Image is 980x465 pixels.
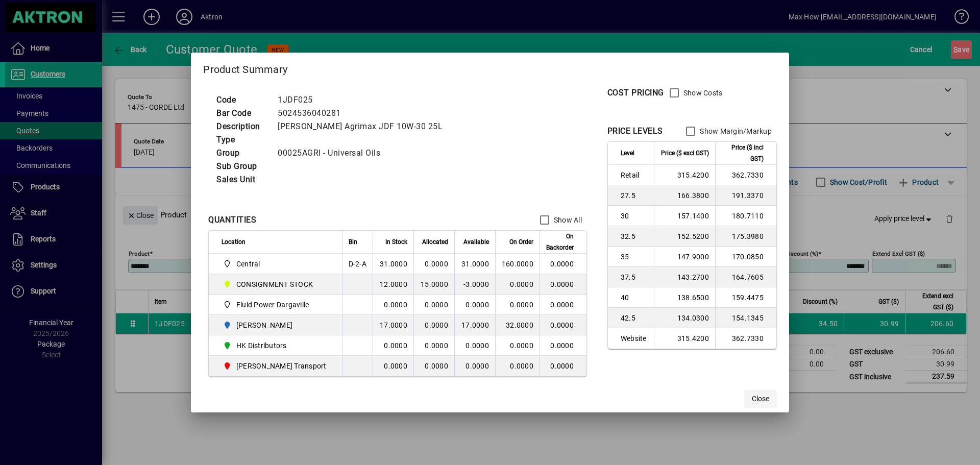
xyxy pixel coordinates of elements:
td: 31.0000 [373,254,413,274]
td: Description [211,120,273,133]
td: 00025AGRI - Universal Oils [273,146,455,160]
td: 0.0000 [540,356,586,376]
span: [PERSON_NAME] [236,320,292,330]
td: 157.1400 [654,206,715,226]
td: 0.0000 [540,335,586,356]
td: 12.0000 [373,274,413,295]
span: 37.5 [621,272,648,282]
label: Show Margin/Markup [698,126,772,136]
td: 175.3980 [715,226,776,247]
td: 166.3800 [654,185,715,206]
td: 0.0000 [540,274,586,295]
td: 0.0000 [413,356,454,376]
span: Price ($ excl GST) [661,148,709,159]
td: 0.0000 [413,295,454,315]
td: 164.7605 [715,267,776,287]
span: In Stock [385,236,407,248]
td: 0.0000 [454,356,495,376]
span: HK Distributors [222,339,330,352]
span: CONSIGNMENT STOCK [222,278,330,290]
span: Central [222,258,330,270]
label: Show All [552,215,582,225]
td: 0.0000 [373,335,413,356]
td: 0.0000 [540,315,586,335]
span: Website [621,333,648,344]
td: 143.2700 [654,267,715,287]
td: 5024536040281 [273,107,455,120]
td: 315.4200 [654,328,715,349]
span: 40 [621,292,648,303]
span: 0.0000 [510,341,533,350]
td: 1JDF025 [273,93,455,107]
span: Close [752,394,769,404]
td: Bar Code [211,107,273,120]
td: Group [211,146,273,160]
td: 134.0300 [654,308,715,328]
span: Level [621,148,634,159]
button: Close [744,390,777,408]
span: On Order [509,236,533,248]
td: Type [211,133,273,146]
span: Fluid Power Dargaville [222,299,330,311]
td: 159.4475 [715,287,776,308]
div: COST PRICING [607,87,664,99]
td: 362.7330 [715,165,776,185]
td: 152.5200 [654,226,715,247]
span: Bin [349,236,357,248]
div: PRICE LEVELS [607,125,663,137]
span: 35 [621,252,648,262]
td: 17.0000 [373,315,413,335]
td: 180.7110 [715,206,776,226]
td: 0.0000 [413,254,454,274]
td: 315.4200 [654,165,715,185]
td: 0.0000 [454,295,495,315]
span: Price ($ incl GST) [722,142,764,164]
span: Retail [621,170,648,180]
span: 0.0000 [510,280,533,288]
span: On Backorder [546,231,574,253]
td: 138.6500 [654,287,715,308]
span: 32.0000 [506,321,533,329]
span: HK Distributors [236,340,287,351]
td: 17.0000 [454,315,495,335]
span: 30 [621,211,648,221]
td: 0.0000 [540,295,586,315]
td: 0.0000 [373,295,413,315]
span: Fluid Power Dargaville [236,300,309,310]
td: 0.0000 [413,315,454,335]
span: Location [222,236,246,248]
td: Code [211,93,273,107]
td: 362.7330 [715,328,776,349]
td: 147.9000 [654,247,715,267]
td: [PERSON_NAME] Agrimax JDF 10W-30 25L [273,120,455,133]
td: Sales Unit [211,173,273,186]
td: 0.0000 [454,335,495,356]
span: 32.5 [621,231,648,241]
td: 170.0850 [715,247,776,267]
td: D-2-A [342,254,373,274]
td: 31.0000 [454,254,495,274]
h2: Product Summary [191,53,789,82]
label: Show Costs [681,88,723,98]
span: [PERSON_NAME] Transport [236,361,327,371]
span: 0.0000 [510,362,533,370]
span: 42.5 [621,313,648,323]
td: 0.0000 [413,335,454,356]
span: 27.5 [621,190,648,201]
span: 160.0000 [502,260,533,268]
span: Allocated [422,236,448,248]
span: Central [236,259,260,269]
span: T. Croft Transport [222,360,330,372]
span: CONSIGNMENT STOCK [236,279,313,289]
td: Sub Group [211,160,273,173]
div: QUANTITIES [208,214,256,226]
td: 0.0000 [540,254,586,274]
span: HAMILTON [222,319,330,331]
span: Available [463,236,489,248]
td: 191.3370 [715,185,776,206]
td: 15.0000 [413,274,454,295]
td: 0.0000 [373,356,413,376]
td: 154.1345 [715,308,776,328]
td: -3.0000 [454,274,495,295]
span: 0.0000 [510,301,533,309]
